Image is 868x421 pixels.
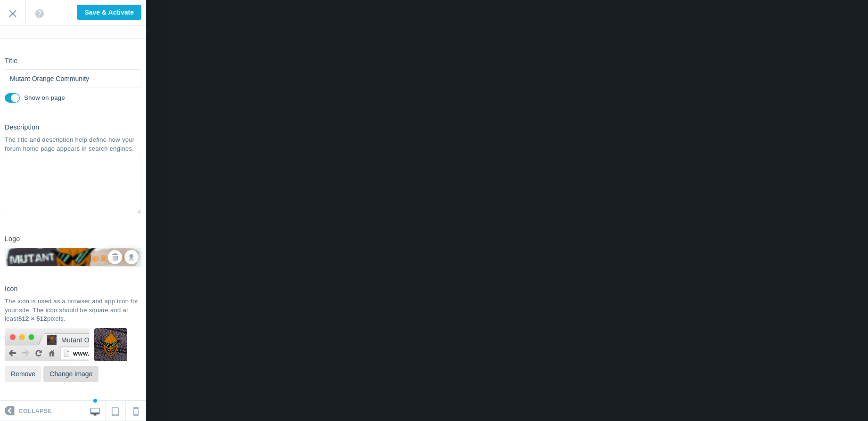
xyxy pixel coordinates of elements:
[5,285,18,292] h6: Icon
[5,57,17,65] h6: Title
[77,5,141,20] input: Save & Activate
[43,366,98,382] button: Change image
[94,328,127,361] img: mo%20profile%20pic.png
[47,335,57,345] img: mo%20profile%20pic.png
[5,328,90,362] img: fevicon-bg.png
[18,315,47,322] b: 512 × 512
[5,124,39,131] h6: Description
[5,235,20,243] h6: Logo
[5,93,20,103] input: Display the title on the body of the page
[61,335,90,345] span: Mutant Orange Community
[24,94,65,103] label: Display the title on the body of the page
[5,228,141,286] img: HQ%20Mutant%20Orange%20Logo%20V1.png
[5,136,141,153] div: The title and description help define how your forum home page appears in search engines.
[5,297,141,324] div: The icon is used as a browser and app icon for your site. The icon should be square and at least ...
[5,366,41,382] button: Remove
[19,401,52,421] span: Collapse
